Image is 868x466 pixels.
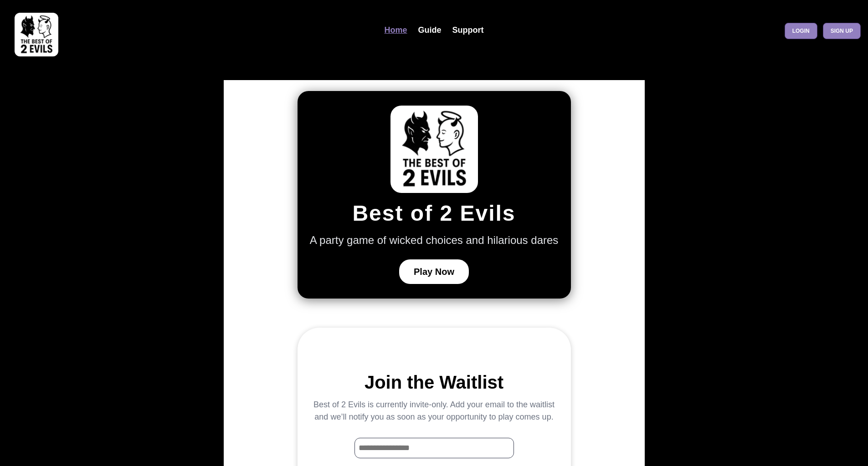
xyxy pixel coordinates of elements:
a: Home [379,20,412,40]
p: Best of 2 Evils is currently invite-only. Add your email to the waitlist and we’ll notify you as ... [312,399,556,423]
a: Login [785,23,817,39]
a: Support [447,20,489,40]
h1: Best of 2 Evils [352,200,515,227]
input: Waitlist Email Input [354,438,514,458]
h2: Join the Waitlist [365,371,503,393]
img: Best of 2 Evils Logo [390,106,478,193]
button: Play Now [399,259,469,284]
p: A party game of wicked choices and hilarious dares [310,232,559,248]
a: Guide [413,20,447,40]
img: best of 2 evils logo [15,13,58,56]
a: Sign up [823,23,861,39]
